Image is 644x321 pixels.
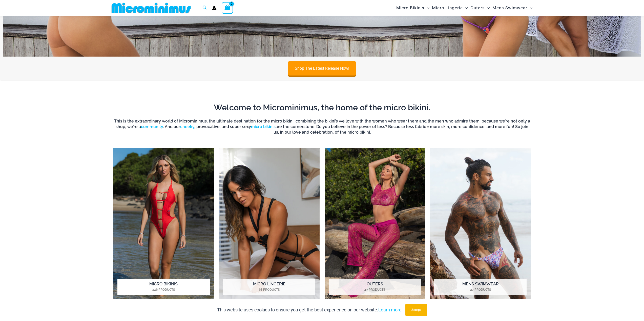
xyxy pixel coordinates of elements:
[110,2,193,14] img: MM SHOP LOGO FLAT
[212,6,217,10] a: Account icon link
[217,306,402,314] p: This website uses cookies to ensure you get the best experience on our website.
[527,2,532,14] span: Menu Toggle
[222,2,233,14] a: View Shopping Cart, empty
[432,2,463,14] span: Micro Lingerie
[117,279,210,295] h2: Micro Bikinis
[251,124,276,129] a: micro bikinis
[434,287,527,292] mark: 27 Products
[223,287,315,292] mark: 68 Products
[431,2,469,14] a: Micro LingerieMenu ToggleMenu Toggle
[424,2,429,14] span: Menu Toggle
[492,2,527,14] span: Mens Swimwear
[219,148,320,302] img: Micro Lingerie
[491,2,534,14] a: Mens SwimwearMenu ToggleMenu Toggle
[485,2,490,14] span: Menu Toggle
[430,148,531,302] img: Mens Swimwear
[113,148,214,302] img: Micro Bikinis
[117,287,210,292] mark: 246 Products
[113,118,531,135] h6: This is the extraordinary world of Microminimus, the ultimate destination for the micro bikini, c...
[219,148,320,302] a: Visit product category Micro Lingerie
[180,124,194,129] a: cheeky
[288,61,356,76] a: Shop The Latest Release Now!
[202,5,207,11] a: Search icon link
[394,1,535,15] nav: Site Navigation
[113,102,531,113] h2: Welcome to Microminimus, the home of the micro bikini.
[325,148,425,302] a: Visit product category Outers
[396,2,424,14] span: Micro Bikinis
[430,148,531,302] a: Visit product category Mens Swimwear
[113,148,214,302] a: Visit product category Micro Bikinis
[329,287,421,292] mark: 47 Products
[329,279,421,295] h2: Outers
[434,279,527,295] h2: Mens Swimwear
[469,2,491,14] a: OutersMenu ToggleMenu Toggle
[470,2,485,14] span: Outers
[223,279,315,295] h2: Micro Lingerie
[378,307,402,312] a: Learn more
[325,148,425,302] img: Outers
[395,2,431,14] a: Micro BikinisMenu ToggleMenu Toggle
[141,124,163,129] a: community
[405,304,427,316] button: Accept
[463,2,468,14] span: Menu Toggle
